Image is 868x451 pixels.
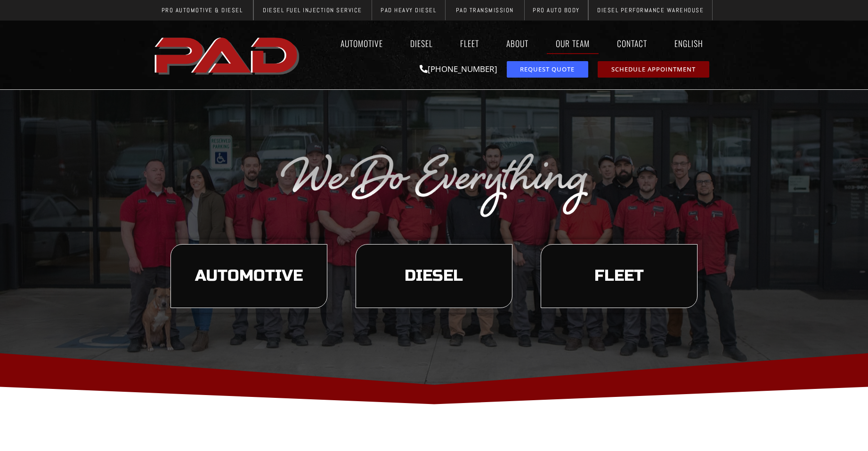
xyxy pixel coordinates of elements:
a: [PHONE_NUMBER] [420,63,497,74]
a: learn more about our diesel services [356,244,512,308]
a: English [665,32,717,54]
a: learn more about our automotive services [170,244,327,308]
a: Contact [608,32,656,54]
span: Pro Auto Body [533,7,580,13]
a: Fleet [451,32,488,54]
a: Automotive [332,32,392,54]
a: schedule repair or service appointment [598,61,709,78]
a: request a service or repair quote [507,61,588,78]
span: Diesel Fuel Injection Service [263,7,362,13]
a: Diesel [401,32,442,54]
a: learn more about our fleet services [541,244,698,308]
span: PAD Transmission [456,7,514,13]
span: Schedule Appointment [611,66,696,72]
span: PAD Heavy Diesel [381,7,436,13]
img: The image displays the phrase "We Do Everything" in a silver, cursive font on a transparent backg... [279,149,590,219]
span: Diesel [405,268,463,284]
span: Fleet [594,268,644,284]
span: Pro Automotive & Diesel [162,7,243,13]
a: pro automotive and diesel home page [152,30,304,80]
a: About [497,32,537,54]
span: Diesel Performance Warehouse [597,7,704,13]
a: Our Team [547,32,599,54]
span: Automotive [195,268,303,284]
span: Request Quote [520,66,575,72]
nav: Menu [304,32,717,54]
img: The image shows the word "PAD" in bold, red, uppercase letters with a slight shadow effect. [152,30,304,80]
